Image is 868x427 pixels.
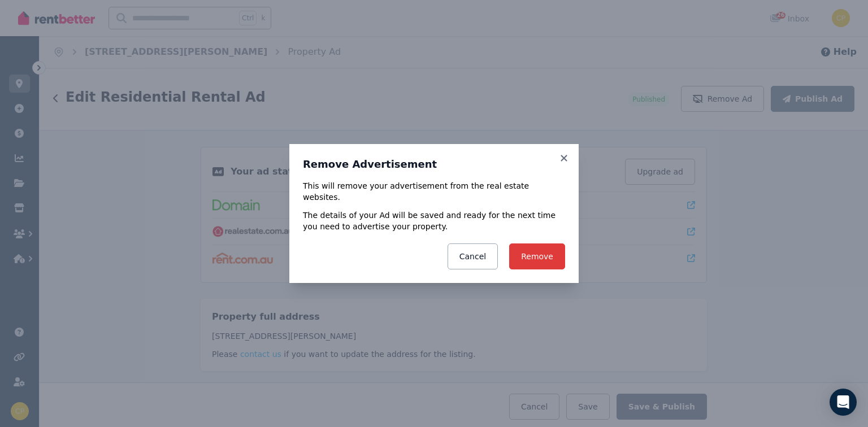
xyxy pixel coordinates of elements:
[448,243,498,269] button: Cancel
[509,243,565,269] button: Remove
[303,180,565,203] p: This will remove your advertisement from the real estate websites.
[303,158,565,171] h3: Remove Advertisement
[303,210,565,232] p: The details of your Ad will be saved and ready for the next time you need to advertise your prope...
[830,389,857,416] div: Open Intercom Messenger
